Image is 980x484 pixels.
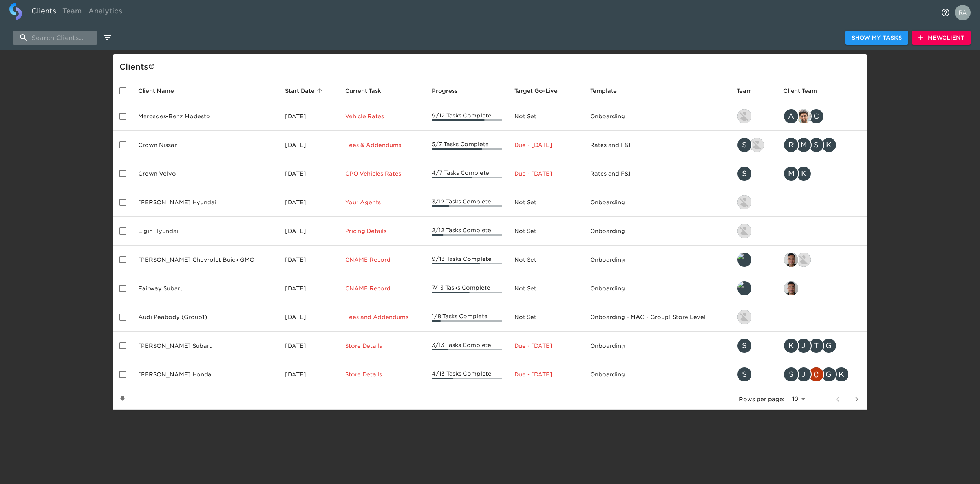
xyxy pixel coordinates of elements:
[737,224,751,238] img: kevin.lo@roadster.com
[784,253,798,267] img: sai@simplemnt.com
[138,86,184,95] span: Client Name
[737,252,771,268] div: leland@roadster.com
[508,102,583,131] td: Not Set
[584,274,730,303] td: Onboarding
[119,60,864,73] div: Client s
[345,170,419,178] p: CPO Vehicles Rates
[132,303,279,332] td: Audi Peabody (Group1)
[132,188,279,217] td: [PERSON_NAME] Hyundai
[737,137,771,153] div: savannah@roadster.com, austin@roadster.com
[936,3,955,22] button: notifications
[784,281,798,295] img: sai@simplemnt.com
[9,3,22,20] img: logo
[345,284,419,292] p: CNAME Record
[584,159,730,188] td: Rates and F&I
[426,274,508,303] td: 7/13 Tasks Complete
[737,338,771,354] div: savannah@roadster.com
[426,131,508,159] td: 5/7 Tasks Complete
[783,367,799,382] div: S
[345,112,419,120] p: Vehicle Rates
[737,86,762,95] span: Team
[737,310,751,324] img: nikko.foster@roadster.com
[750,138,764,152] img: austin@roadster.com
[834,367,849,382] div: K
[279,274,338,303] td: [DATE]
[737,109,751,123] img: kevin.lo@roadster.com
[737,166,752,181] div: S
[783,137,799,153] div: R
[279,360,338,389] td: [DATE]
[514,370,577,378] p: Due - [DATE]
[783,108,799,124] div: A
[426,159,508,188] td: 4/7 Tasks Complete
[796,166,812,181] div: K
[737,137,752,153] div: S
[737,309,771,325] div: nikko.foster@roadster.com
[113,79,867,410] table: enhanced table
[584,303,730,332] td: Onboarding - MAG - Group1 Store Level
[28,3,59,22] a: Clients
[737,166,771,181] div: savannah@roadster.com
[739,395,784,403] p: Rows per page:
[279,131,338,159] td: [DATE]
[508,188,583,217] td: Not Set
[514,342,577,350] p: Due - [DATE]
[426,360,508,389] td: 4/13 Tasks Complete
[59,3,85,22] a: Team
[426,188,508,217] td: 3/12 Tasks Complete
[514,170,577,178] p: Due - [DATE]
[132,159,279,188] td: Crown Volvo
[912,31,971,45] button: NewClient
[955,5,971,20] img: Profile
[426,246,508,274] td: 9/13 Tasks Complete
[584,188,730,217] td: Onboarding
[737,281,751,295] img: leland@roadster.com
[821,367,837,382] div: G
[432,86,468,95] span: Progress
[918,33,964,43] span: New Client
[345,198,419,206] p: Your Agents
[783,166,799,181] div: M
[285,86,325,95] span: Start Date
[85,3,125,22] a: Analytics
[113,390,132,409] button: Save List
[783,252,861,268] div: sai@simplemnt.com, nikko.foster@roadster.com
[279,246,338,274] td: [DATE]
[508,217,583,246] td: Not Set
[514,86,568,95] span: Target Go-Live
[737,108,771,124] div: kevin.lo@roadster.com
[13,31,97,45] input: search
[852,33,902,43] span: Show My Tasks
[737,367,752,382] div: S
[737,194,771,210] div: kevin.lo@roadster.com
[590,86,627,95] span: Template
[345,141,419,149] p: Fees & Addendums
[508,303,583,332] td: Not Set
[737,367,771,382] div: savannah@roadster.com
[148,63,155,70] svg: This is a list of all of your clients and clients shared with you
[132,102,279,131] td: Mercedes-Benz Modesto
[279,303,338,332] td: [DATE]
[426,102,508,131] td: 9/12 Tasks Complete
[584,332,730,360] td: Onboarding
[279,188,338,217] td: [DATE]
[808,108,824,124] div: C
[132,246,279,274] td: [PERSON_NAME] Chevrolet Buick GMC
[279,217,338,246] td: [DATE]
[345,86,391,95] span: Current Task
[584,246,730,274] td: Onboarding
[737,338,752,354] div: S
[796,137,812,153] div: M
[345,370,419,378] p: Store Details
[737,195,751,209] img: kevin.lo@roadster.com
[426,217,508,246] td: 2/12 Tasks Complete
[809,367,823,381] img: christopher.mccarthy@roadster.com
[783,137,861,153] div: rrobins@crowncars.com, mcooley@crowncars.com, sparent@crowncars.com, kwilson@crowncars.com
[783,108,861,124] div: angelique.nurse@roadster.com, sandeep@simplemnt.com, clayton.mandel@roadster.com
[797,109,811,123] img: sandeep@simplemnt.com
[808,137,824,153] div: S
[426,332,508,360] td: 3/13 Tasks Complete
[808,338,824,354] div: T
[737,280,771,296] div: leland@roadster.com
[279,332,338,360] td: [DATE]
